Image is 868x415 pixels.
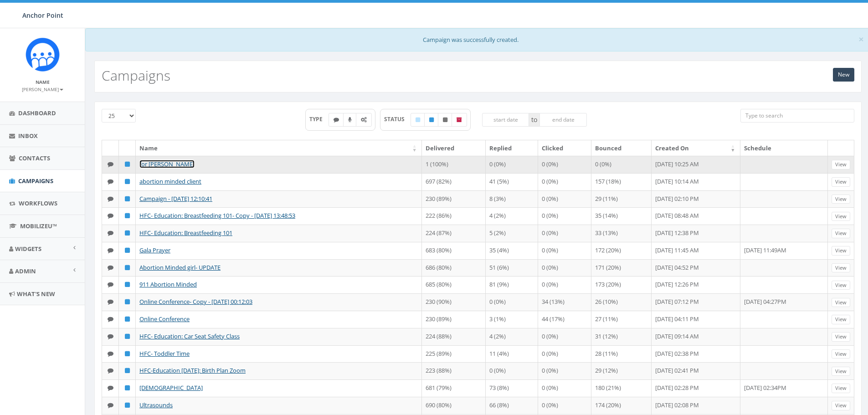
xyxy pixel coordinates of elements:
td: 51 (6%) [486,259,538,277]
label: Unpublished [438,113,452,127]
td: [DATE] 02:34PM [740,379,828,397]
a: HFC- Education: Breastfeeding 101- Copy - [DATE] 13:48:53 [139,211,295,220]
input: start date [482,113,529,127]
button: Close [858,35,864,44]
label: Archived [452,113,467,127]
td: 230 (90%) [422,293,486,311]
a: View [832,332,850,342]
a: View [832,177,850,187]
td: [DATE] 12:38 PM [652,225,740,242]
th: Schedule [740,140,828,156]
td: [DATE] 02:38 PM [652,345,740,363]
td: 3 (1%) [486,311,538,328]
i: Automated Message [361,117,367,123]
td: 222 (86%) [422,207,486,225]
a: 911 Abortion Minded [139,280,197,288]
small: [PERSON_NAME] [22,86,63,92]
a: HFC- Education: Car Seat Safety Class [139,332,240,340]
i: Published [125,299,130,305]
a: View [832,195,850,204]
td: 686 (80%) [422,259,486,277]
i: Text SMS [108,368,113,374]
td: 0 (0%) [538,190,591,208]
td: 0 (0%) [538,225,591,242]
td: 44 (17%) [538,311,591,328]
i: Text SMS [108,265,113,271]
td: 685 (80%) [422,276,486,293]
th: Name: activate to sort column ascending [136,140,422,156]
td: 26 (10%) [591,293,651,311]
a: for [PERSON_NAME] [139,160,195,168]
td: [DATE] 02:41 PM [652,362,740,379]
td: 4 (2%) [486,328,538,345]
i: Text SMS [108,196,113,202]
a: View [832,263,850,273]
td: [DATE] 10:25 AM [652,156,740,173]
a: View [832,401,850,410]
span: Admin [15,267,36,275]
a: HFC- Toddler Time [139,349,190,358]
td: 33 (13%) [591,225,651,242]
a: HFC-Education [DATE]: Birth Plan Zoom [139,366,246,374]
td: 66 (8%) [486,397,538,414]
td: 0 (0%) [486,362,538,379]
td: [DATE] 12:26 PM [652,276,740,293]
a: View [832,212,850,221]
td: 0 (0%) [538,173,591,190]
th: Clicked [538,140,591,156]
i: Text SMS [108,179,113,184]
td: 0 (0%) [538,397,591,414]
td: 681 (79%) [422,379,486,397]
i: Text SMS [108,161,113,167]
span: What's New [17,290,55,298]
td: [DATE] 02:10 PM [652,190,740,208]
a: Abortion Minded girl- UPDATE [139,263,221,272]
i: Published [125,247,130,253]
td: 180 (21%) [591,379,651,397]
td: 35 (14%) [591,207,651,225]
a: View [832,298,850,307]
th: Replied [486,140,538,156]
i: Text SMS [108,282,113,287]
i: Published [125,179,130,184]
td: 31 (12%) [591,328,651,345]
i: Published [125,316,130,322]
i: Text SMS [108,385,113,391]
td: [DATE] 04:11 PM [652,311,740,328]
th: Created On: activate to sort column ascending [652,140,740,156]
i: Text SMS [334,117,339,123]
input: Type to search [740,109,854,123]
td: 0 (0%) [591,156,651,173]
td: 230 (89%) [422,311,486,328]
h2: Campaigns [102,68,170,83]
i: Text SMS [108,213,113,219]
i: Published [125,265,130,271]
td: [DATE] 11:45 AM [652,242,740,259]
i: Published [125,402,130,408]
td: 172 (20%) [591,242,651,259]
i: Published [125,351,130,357]
td: 41 (5%) [486,173,538,190]
td: 28 (11%) [591,345,651,363]
td: [DATE] 11:49AM [740,242,828,259]
i: Text SMS [108,230,113,236]
td: 157 (18%) [591,173,651,190]
small: Name [36,79,50,85]
td: 0 (0%) [538,379,591,397]
td: 0 (0%) [538,242,591,259]
th: Bounced [591,140,651,156]
td: 0 (0%) [538,156,591,173]
td: [DATE] 07:12 PM [652,293,740,311]
td: 4 (2%) [486,207,538,225]
i: Published [125,333,130,339]
td: [DATE] 10:14 AM [652,173,740,190]
label: Published [424,113,439,127]
td: 0 (0%) [538,259,591,277]
a: View [832,315,850,324]
td: 27 (11%) [591,311,651,328]
span: TYPE [309,115,329,123]
td: 690 (80%) [422,397,486,414]
td: 0 (0%) [538,345,591,363]
td: 1 (100%) [422,156,486,173]
input: end date [539,113,587,127]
